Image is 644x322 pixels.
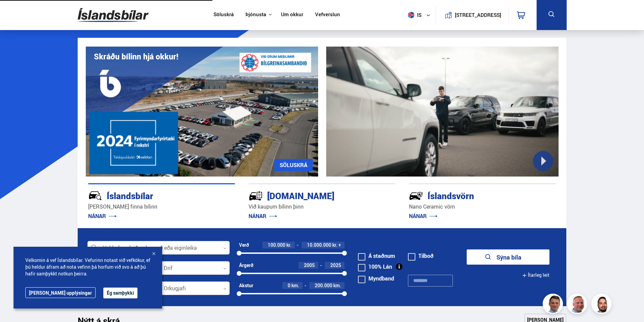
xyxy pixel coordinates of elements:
[86,47,318,177] img: eKx6w-_Home_640_.png
[405,12,422,18] span: is
[333,283,341,288] span: km.
[78,4,149,26] img: G0Ugv5HjCgRt.svg
[246,11,266,18] button: Þjónusta
[304,262,315,268] span: 2005
[94,52,178,61] h1: Skráðu bílinn hjá okkur!
[338,242,341,248] span: +
[239,242,249,248] div: Verð
[544,295,564,315] img: FbJEzSuNWCJXmdc-.webp
[592,295,613,315] img: nhp88E3Fdnt1Opn2.png
[409,189,423,203] img: -Svtn6bYgwAsiwNX.svg
[281,11,303,19] a: Um okkur
[358,264,392,269] label: 100% Lán
[274,159,313,171] a: SÖLUSKRÁ
[358,253,395,259] label: Á staðnum
[249,203,395,211] p: Við kaupum bílinn þinn
[286,242,291,248] span: kr.
[88,189,102,203] img: JRvxyua_JYH6wB4c.svg
[288,282,290,289] span: 0
[239,283,253,288] div: Akstur
[213,11,234,19] a: Söluskrá
[25,287,96,298] a: [PERSON_NAME] upplýsingar
[568,295,588,315] img: siFngHWaQ9KaOqBr.png
[409,212,438,220] a: NÁNAR
[409,189,532,201] div: Íslandsvörn
[88,212,117,220] a: NÁNAR
[315,282,332,289] span: 200.000
[307,242,331,248] span: 10.000.000
[467,249,549,265] button: Sýna bíla
[458,12,499,18] button: [STREET_ADDRESS]
[103,288,137,298] button: Ég samþykki
[88,189,211,201] div: Íslandsbílar
[315,11,340,19] a: Vefverslun
[408,253,434,259] label: Tilboð
[88,203,235,211] p: [PERSON_NAME] finna bílinn
[330,262,341,268] span: 2025
[249,212,277,220] a: NÁNAR
[522,268,549,283] button: Ítarleg leit
[291,283,299,288] span: km.
[358,276,394,281] label: Myndband
[409,203,556,211] p: Nano Ceramic vörn
[239,263,253,268] div: Árgerð
[439,5,505,25] a: [STREET_ADDRESS]
[249,189,371,201] div: [DOMAIN_NAME]
[268,242,285,248] span: 100.000
[249,189,263,203] img: tr5P-W3DuiFaO7aO.svg
[25,257,150,277] span: Velkomin á vef Íslandsbílar. Vefurinn notast við vefkökur, ef þú heldur áfram að nota vefinn þá h...
[332,242,337,248] span: kr.
[408,12,414,18] img: svg+xml;base64,PHN2ZyB4bWxucz0iaHR0cDovL3d3dy53My5vcmcvMjAwMC9zdmciIHdpZHRoPSI1MTIiIGhlaWdodD0iNT...
[405,5,436,25] button: is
